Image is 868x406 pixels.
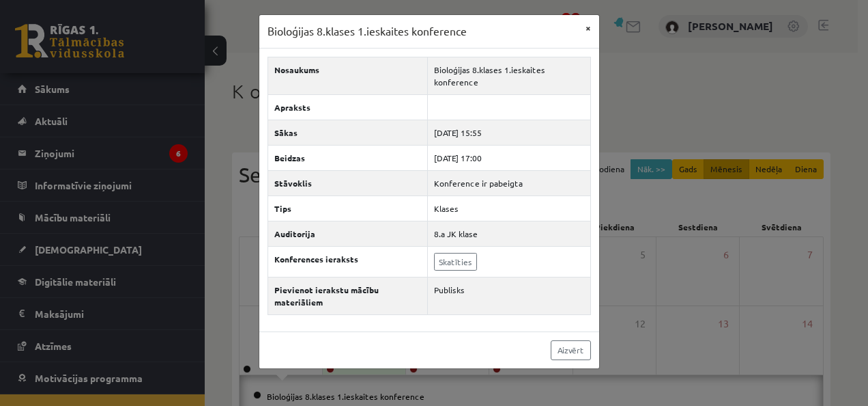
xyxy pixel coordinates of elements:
[428,170,590,195] td: Konference ir pabeigta
[267,120,428,145] th: Sākas
[267,23,467,40] h3: Bioloģijas 8.klases 1.ieskaites konference
[267,246,428,277] th: Konferences ieraksts
[267,57,428,94] th: Nosaukums
[428,277,590,314] td: Publisks
[577,15,599,41] button: ×
[428,120,590,145] td: [DATE] 15:55
[428,221,590,246] td: 8.a JK klase
[267,277,428,314] th: Pievienot ierakstu mācību materiāliem
[434,253,477,271] a: Skatīties
[428,195,590,221] td: Klases
[267,195,428,221] th: Tips
[267,145,428,170] th: Beidzas
[267,170,428,195] th: Stāvoklis
[551,340,591,360] a: Aizvērt
[267,94,428,120] th: Apraksts
[428,145,590,170] td: [DATE] 17:00
[267,221,428,246] th: Auditorija
[428,57,590,94] td: Bioloģijas 8.klases 1.ieskaites konference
